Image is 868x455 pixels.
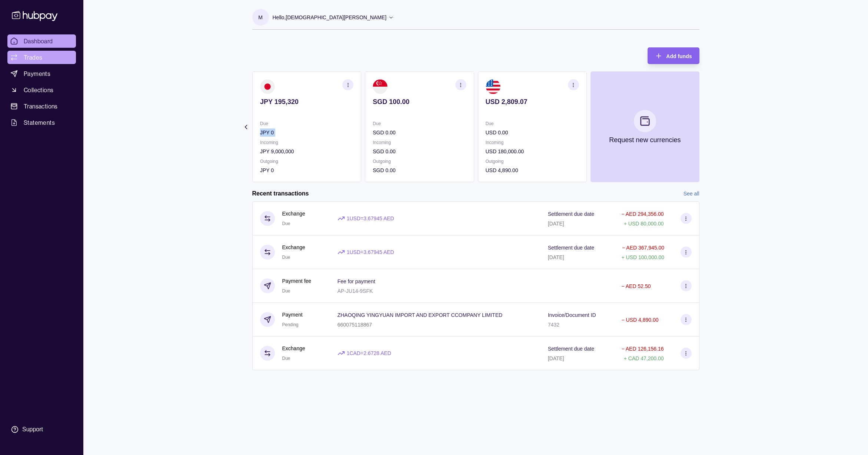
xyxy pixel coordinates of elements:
[7,422,76,437] a: Support
[666,53,692,59] span: Add funds
[548,312,596,318] p: Invoice/Document ID
[282,311,303,319] p: Payment
[648,47,699,64] button: Add funds
[24,86,53,94] span: Collections
[373,138,466,147] p: Incoming
[7,67,76,80] a: Payments
[260,120,353,128] p: Due
[273,13,387,21] p: Hello, [DEMOGRAPHIC_DATA][PERSON_NAME]
[282,221,290,226] span: Due
[282,322,299,327] span: Pending
[24,118,55,127] span: Statements
[347,349,391,357] p: 1 CAD = 2.6728 AED
[621,346,664,352] p: − AED 126,156.16
[347,248,394,256] p: 1 USD = 3.67945 AED
[621,211,664,217] p: − AED 294,356.00
[24,37,53,46] span: Dashboard
[282,288,290,294] span: Due
[485,166,579,174] p: USD 4,890.00
[282,344,305,352] p: Exchange
[373,147,466,155] p: SGD 0.00
[621,254,664,260] p: + USD 100,000.00
[337,312,503,318] p: ZHAOQING YINGYUAN IMPORT AND EXPORT CCOMPANY LIMITED
[373,166,466,174] p: SGD 0.00
[609,136,681,144] p: Request new currencies
[258,13,263,21] p: M
[373,157,466,165] p: Outgoing
[7,100,76,113] a: Transactions
[260,147,353,155] p: JPY 9,000,000
[548,322,559,328] p: 7432
[548,211,594,217] p: Settlement due date
[282,255,290,260] span: Due
[260,128,353,137] p: JPY 0
[548,355,564,361] p: [DATE]
[7,116,76,129] a: Statements
[485,120,579,128] p: Due
[260,138,353,147] p: Incoming
[621,317,658,323] p: − USD 4,890.00
[252,190,309,198] h2: Recent transactions
[485,138,579,147] p: Incoming
[373,98,466,106] p: SGD 100.00
[373,128,466,137] p: SGD 0.00
[548,254,564,260] p: [DATE]
[260,157,353,165] p: Outgoing
[337,322,372,328] p: 660075118867
[485,157,579,165] p: Outgoing
[24,102,58,111] span: Transactions
[347,214,394,223] p: 1 USD = 3.67945 AED
[22,425,43,434] div: Support
[548,346,594,352] p: Settlement due date
[282,243,305,251] p: Exchange
[485,128,579,137] p: USD 0.00
[7,34,76,48] a: Dashboard
[624,355,664,361] p: + CAD 47,200.00
[260,79,275,94] img: jp
[24,69,50,78] span: Payments
[7,51,76,64] a: Trades
[7,83,76,97] a: Collections
[622,245,664,251] p: − AED 367,945.00
[548,245,594,251] p: Settlement due date
[260,98,353,106] p: JPY 195,320
[337,288,373,294] p: AP-JU14-9SFK
[260,166,353,174] p: JPY 0
[373,79,388,94] img: sg
[24,53,42,62] span: Trades
[282,277,312,285] p: Payment fee
[485,79,500,94] img: us
[590,71,699,182] button: Request new currencies
[485,147,579,155] p: USD 180,000.00
[548,221,564,227] p: [DATE]
[624,221,664,227] p: + USD 80,000.00
[282,356,290,361] span: Due
[485,98,579,106] p: USD 2,809.07
[684,190,699,198] a: See all
[621,283,651,289] p: − AED 52.50
[373,120,466,128] p: Due
[282,210,305,218] p: Exchange
[337,278,375,284] p: Fee for payment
